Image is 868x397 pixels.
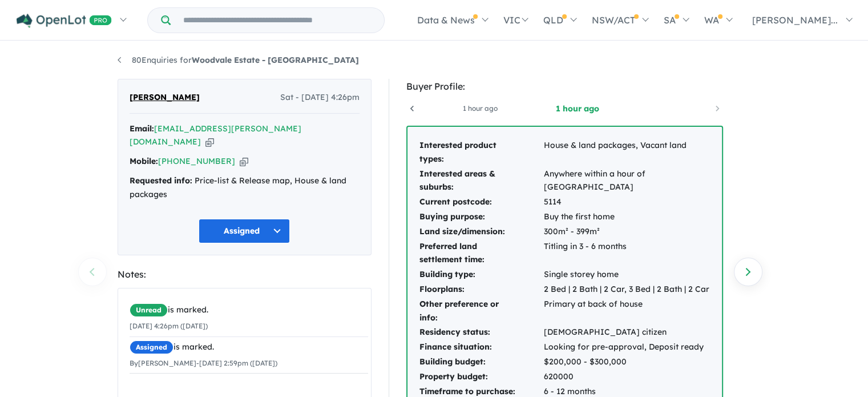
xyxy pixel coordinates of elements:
td: 300m² - 399m² [543,224,710,239]
td: Buy the first home [543,210,710,224]
td: Preferred land settlement time: [419,239,543,268]
span: Sat - [DATE] 4:26pm [280,91,360,105]
td: Property budget: [419,370,543,384]
td: Residency status: [419,325,543,340]
td: Finance situation: [419,340,543,355]
td: Building budget: [419,355,543,370]
small: By [PERSON_NAME] - [DATE] 2:59pm ([DATE]) [130,359,277,367]
td: Anywhere within a hour of [GEOGRAPHIC_DATA] [543,167,710,195]
strong: Mobile: [130,156,158,166]
a: [PHONE_NUMBER] [158,156,235,166]
td: [DEMOGRAPHIC_DATA] citizen [543,325,710,340]
div: is marked. [130,303,368,317]
div: Buyer Profile: [406,79,723,94]
span: [PERSON_NAME]... [752,14,838,26]
a: 1 hour ago [529,103,626,114]
td: 5114 [543,195,710,210]
td: Titling in 3 - 6 months [543,239,710,268]
td: Buying purpose: [419,210,543,224]
td: Looking for pre-approval, Deposit ready [543,340,710,355]
strong: Requested info: [130,175,192,186]
button: Copy [205,136,214,148]
td: $200,000 - $300,000 [543,355,710,370]
strong: Email: [130,123,154,134]
td: Primary at back of house [543,297,710,326]
a: [EMAIL_ADDRESS][PERSON_NAME][DOMAIN_NAME] [130,123,301,147]
strong: Woodvale Estate - [GEOGRAPHIC_DATA] [192,55,359,65]
button: Copy [240,155,248,167]
td: 620000 [543,370,710,384]
td: Interested areas & suburbs: [419,167,543,195]
td: 2 Bed | 2 Bath | 2 Car, 3 Bed | 2 Bath | 2 Car [543,282,710,297]
td: Floorplans: [419,282,543,297]
img: Openlot PRO Logo White [17,14,112,28]
div: is marked. [130,340,368,354]
td: Other preference or info: [419,297,543,326]
span: [PERSON_NAME] [130,91,200,105]
td: Interested product types: [419,138,543,167]
input: Try estate name, suburb, builder or developer [173,8,382,33]
td: House & land packages, Vacant land [543,138,710,167]
small: [DATE] 4:26pm ([DATE]) [130,322,208,330]
td: Current postcode: [419,195,543,210]
button: Assigned [199,219,290,243]
span: Assigned [130,340,173,354]
div: Notes: [118,267,372,282]
a: 80Enquiries forWoodvale Estate - [GEOGRAPHIC_DATA] [118,55,359,65]
td: Land size/dimension: [419,224,543,239]
nav: breadcrumb [118,54,751,67]
td: Single storey home [543,267,710,282]
div: Price-list & Release map, House & land packages [130,174,360,202]
td: Building type: [419,267,543,282]
span: Unread [130,303,168,317]
a: 1 hour ago [431,103,528,114]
